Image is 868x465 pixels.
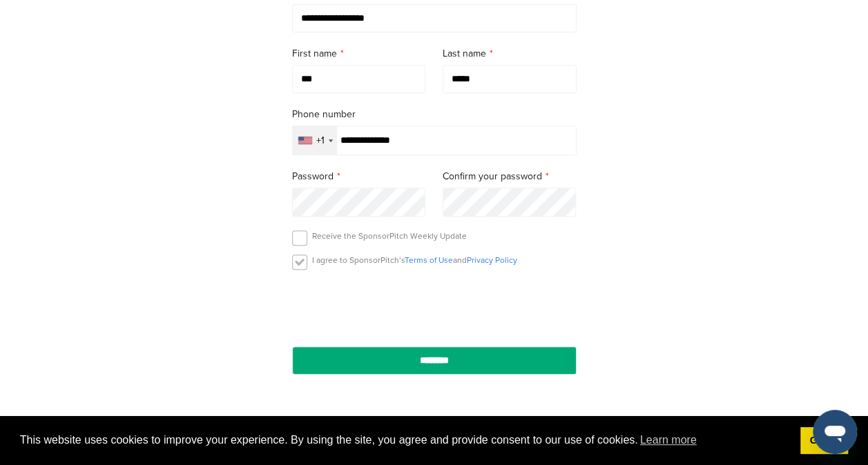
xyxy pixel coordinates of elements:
p: Receive the SponsorPitch Weekly Update [312,230,467,241]
a: learn more about cookies [638,430,699,451]
label: First name [292,46,426,61]
iframe: reCAPTCHA [356,286,513,326]
a: Privacy Policy [467,255,517,265]
p: I agree to SponsorPitch’s and [312,255,517,266]
label: Last name [443,46,577,61]
iframe: Button to launch messaging window [813,410,857,454]
label: Phone number [292,107,577,122]
label: Password [292,169,426,184]
div: Selected country [293,126,337,155]
div: +1 [316,136,325,146]
label: Confirm your password [443,169,577,184]
a: dismiss cookie message [800,427,848,455]
a: Terms of Use [405,255,453,265]
span: This website uses cookies to improve your experience. By using the site, you agree and provide co... [20,430,789,451]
